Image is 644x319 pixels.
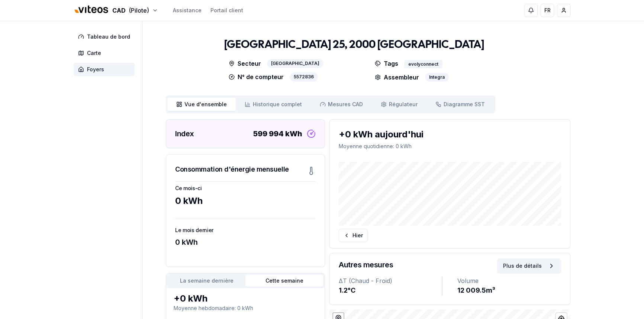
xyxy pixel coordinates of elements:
span: Historique complet [253,101,302,108]
button: FR [541,4,554,17]
h3: Ce mois-ci [175,185,316,192]
p: Moyenne hebdomadaire : 0 kWh [174,305,317,312]
span: FR [544,7,551,14]
div: evolyconnect [404,60,442,68]
span: Tableau de bord [87,33,130,40]
span: CAD [112,6,126,15]
div: 599 994 kWh [253,128,302,139]
div: Volume [457,276,561,285]
a: Mesures CAD [311,98,372,111]
a: Carte [74,46,138,60]
div: [GEOGRAPHIC_DATA] [267,59,323,68]
p: Tags [375,59,398,68]
div: 12 009.5 m³ [457,285,561,296]
div: +0 kWh [174,293,317,305]
span: Mesures CAD [328,101,363,108]
button: La semaine dernière [168,275,245,287]
a: Assistance [173,7,202,14]
span: Diagramme SST [444,101,485,108]
p: Assembleur [375,73,419,82]
h3: Index [175,128,194,139]
a: Vue d'ensemble [167,98,236,111]
img: Viteos - CAD Logo [74,1,109,19]
button: CAD(Pilote) [74,3,158,19]
div: 1.2 °C [339,285,442,296]
a: Portail client [210,7,243,14]
a: Historique complet [236,98,311,111]
div: ΔT (Chaud - Froid) [339,276,442,285]
h3: Consommation d'énergie mensuelle [175,164,289,175]
div: Integra [425,73,449,82]
a: Foyers [74,63,138,76]
h1: [GEOGRAPHIC_DATA] 25, 2000 [GEOGRAPHIC_DATA] [224,38,484,52]
button: Cette semaine [245,275,323,287]
span: Régulateur [389,101,418,108]
span: Carte [87,49,101,57]
p: Secteur [229,59,261,68]
button: Plus de détails [497,258,561,273]
span: (Pilote) [129,6,149,15]
span: Vue d'ensemble [184,101,227,108]
div: 0 kWh [175,195,316,207]
div: 0 kWh [175,237,316,247]
a: Diagramme SST [426,98,494,111]
span: Foyers [87,66,104,73]
h3: Autres mesures [339,260,393,270]
p: N° de compteur [229,72,284,82]
h3: Le mois dernier [175,227,316,234]
a: Régulateur [372,98,426,111]
div: 5572836 [290,72,318,82]
div: +0 kWh aujourd'hui [339,128,561,140]
a: Tableau de bord [74,30,138,43]
button: Hier [339,229,368,242]
img: unit Image [166,30,210,89]
p: Moyenne quotidienne : 0 kWh [339,143,561,150]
